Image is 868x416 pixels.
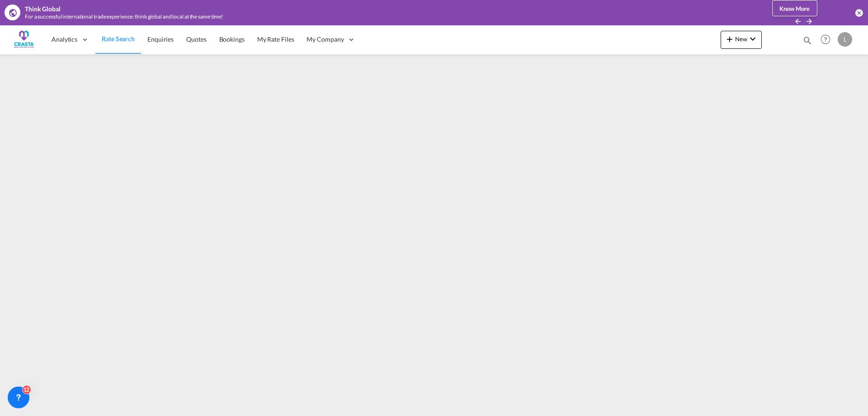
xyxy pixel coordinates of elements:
[724,33,735,44] md-icon: icon-plus 400-fg
[818,32,833,47] span: Help
[147,35,174,43] span: Enquiries
[721,31,762,49] button: icon-plus 400-fgNewicon-chevron-down
[251,24,301,54] a: My Rate Files
[747,33,758,44] md-icon: icon-chevron-down
[8,8,17,17] md-icon: icon-earth
[25,5,61,14] div: Think Global
[14,29,34,49] img: ac429df091a311ed8aa72df674ea3bd9.png
[213,24,251,54] a: Bookings
[219,35,245,43] span: Bookings
[854,8,863,17] button: icon-close-circle
[838,32,852,47] div: L
[724,35,758,43] span: New
[802,35,812,45] md-icon: icon-magnify
[45,24,95,54] div: Analytics
[300,24,362,54] div: My Company
[141,24,180,54] a: Enquiries
[257,35,294,43] span: My Rate Files
[186,35,206,43] span: Quotes
[25,13,735,21] div: For a successful international trade experience: think global and local at the same time!
[95,24,141,54] a: Rate Search
[818,32,838,48] div: Help
[779,5,810,12] span: Know More
[794,17,802,25] md-icon: icon-arrow-left
[802,35,812,49] div: icon-magnify
[52,35,77,44] span: Analytics
[307,35,344,44] span: My Company
[180,24,212,54] a: Quotes
[102,35,135,43] span: Rate Search
[805,17,813,25] button: icon-arrow-right
[794,17,804,25] button: icon-arrow-left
